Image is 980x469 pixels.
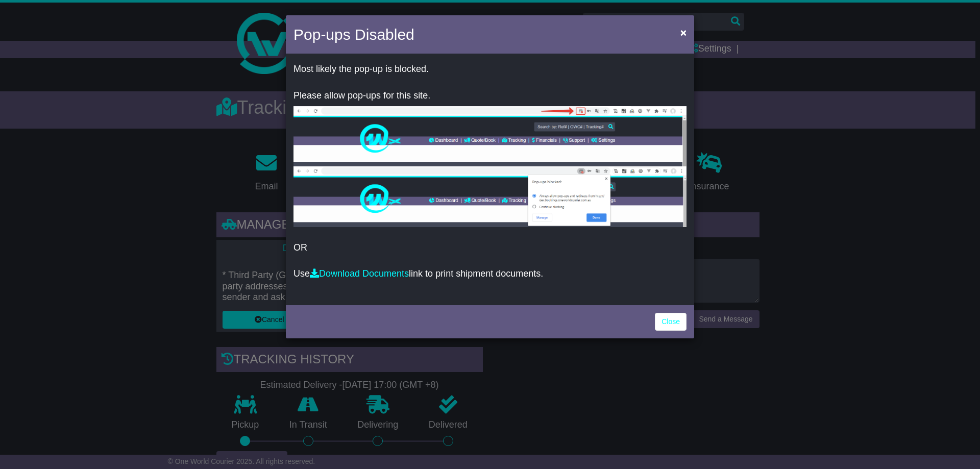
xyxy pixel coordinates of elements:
button: Close [675,22,692,43]
img: allow-popup-1.png [293,106,687,166]
h4: Pop-ups Disabled [293,23,414,46]
span: × [680,27,687,38]
p: Use link to print shipment documents. [293,268,687,280]
a: Download Documents [310,268,409,279]
p: Most likely the pop-up is blocked. [293,64,687,75]
img: allow-popup-2.png [293,166,687,227]
div: OR [286,56,694,303]
p: Please allow pop-ups for this site. [293,90,687,102]
a: Close [655,313,687,331]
